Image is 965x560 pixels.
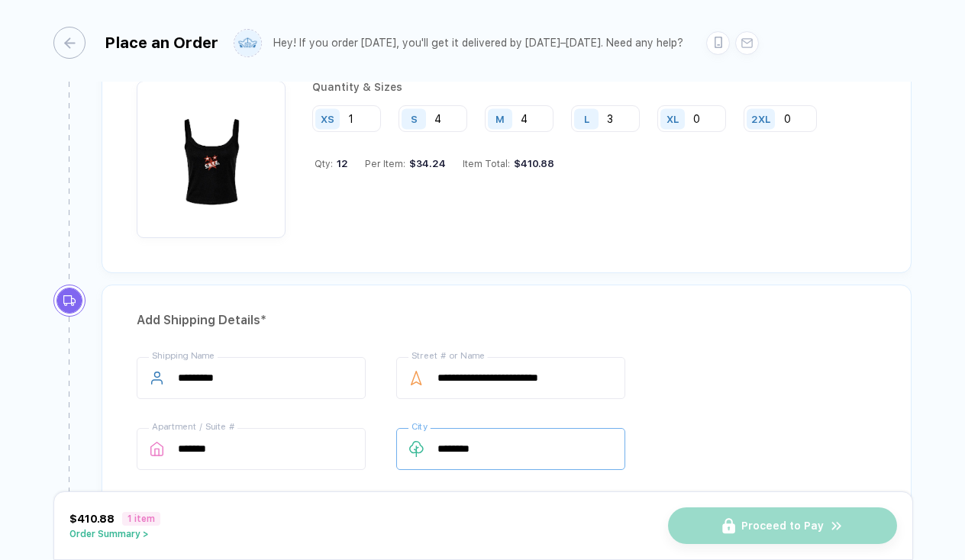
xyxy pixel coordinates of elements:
div: Place an Order [105,34,218,52]
div: 2XL [751,113,770,124]
div: Quantity & Sizes [312,81,828,93]
div: S [411,113,418,124]
span: 12 [333,158,348,169]
span: $410.88 [69,513,115,525]
img: user profile [234,30,261,56]
div: Qty: [315,158,348,169]
div: Item Total: [463,158,554,169]
div: XL [666,113,679,124]
div: $410.88 [510,158,554,169]
div: Add Shipping Details [137,308,876,333]
div: L [584,113,589,124]
button: Order Summary > [69,529,160,539]
div: $34.24 [405,158,446,169]
div: Hey! If you order [DATE], you'll get it delivered by [DATE]–[DATE]. Need any help? [273,37,683,50]
span: 1 item [122,512,160,526]
div: M [495,113,505,124]
div: XS [321,113,334,124]
div: Per Item: [365,158,446,169]
img: 1759964159533bvnuj_nt_front.png [144,89,278,222]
